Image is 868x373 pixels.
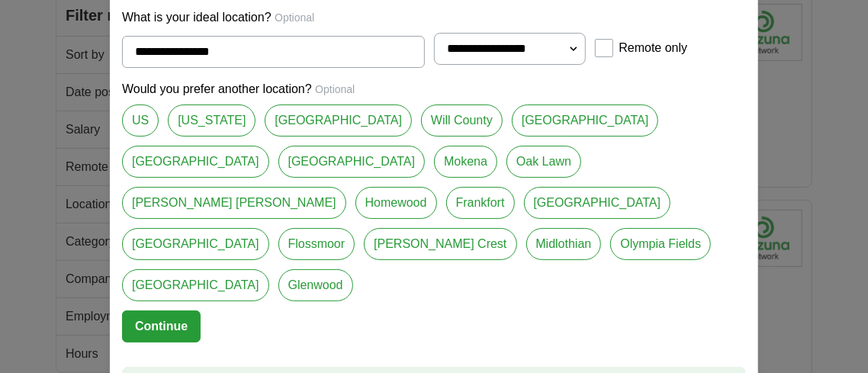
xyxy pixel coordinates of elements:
[278,269,353,301] a: Glenwood
[512,105,659,137] a: [GEOGRAPHIC_DATA]
[168,105,256,137] a: [US_STATE]
[122,187,346,219] a: [PERSON_NAME] [PERSON_NAME]
[278,146,426,178] a: [GEOGRAPHIC_DATA]
[122,146,269,178] a: [GEOGRAPHIC_DATA]
[122,310,201,342] button: Continue
[526,228,602,260] a: Midlothian
[122,269,269,301] a: [GEOGRAPHIC_DATA]
[275,11,314,24] span: Optional
[122,105,159,137] a: US
[265,105,412,137] a: [GEOGRAPHIC_DATA]
[421,105,503,137] a: Will County
[446,187,515,219] a: Frankfort
[434,146,497,178] a: Mokena
[315,83,355,95] span: Optional
[355,187,437,219] a: Homewood
[524,187,671,219] a: [GEOGRAPHIC_DATA]
[122,8,746,27] p: What is your ideal location?
[278,228,355,260] a: Flossmoor
[619,39,688,57] label: Remote only
[122,228,269,260] a: [GEOGRAPHIC_DATA]
[610,228,711,260] a: Olympia Fields
[364,228,516,260] a: [PERSON_NAME] Crest
[506,146,581,178] a: Oak Lawn
[122,80,746,98] p: Would you prefer another location?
